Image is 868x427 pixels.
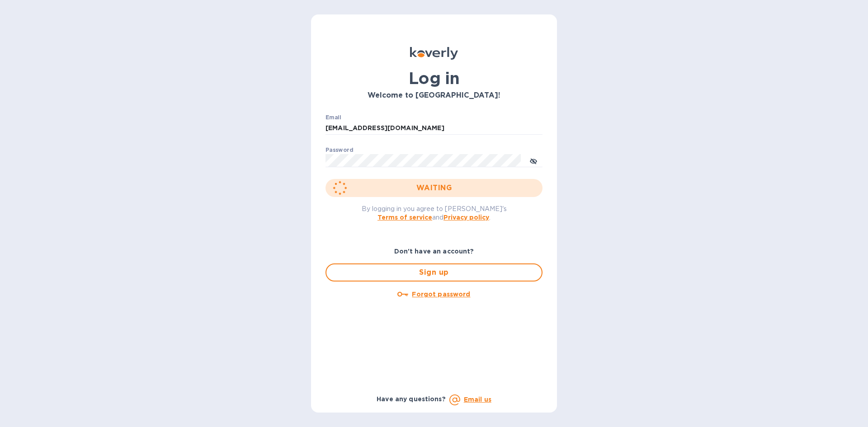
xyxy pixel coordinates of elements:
u: Forgot password [412,291,470,298]
span: Sign up [334,267,534,278]
label: Email [325,115,341,120]
h1: Log in [325,69,542,88]
label: Password [325,147,353,153]
a: Privacy policy [443,214,489,221]
button: toggle password visibility [524,151,542,169]
button: Sign up [325,263,542,282]
b: Don't have an account? [394,248,474,255]
a: Email us [464,396,491,403]
h3: Welcome to [GEOGRAPHIC_DATA]! [325,91,542,100]
a: Terms of service [377,214,432,221]
img: Koverly [410,47,458,60]
b: Have any questions? [377,395,446,403]
span: By logging in you agree to [PERSON_NAME]'s and . [362,205,507,221]
input: Enter email address [325,122,542,135]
